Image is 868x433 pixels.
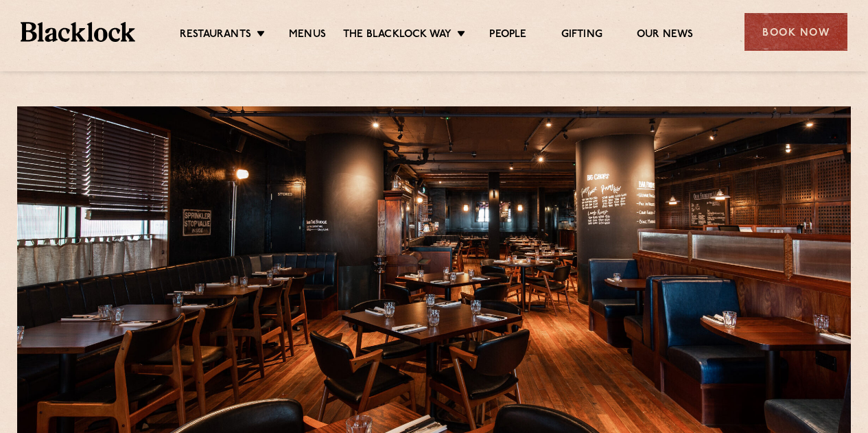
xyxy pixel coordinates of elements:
[21,22,135,41] img: BL_Textured_Logo-footer-cropped.svg
[343,28,451,43] a: The Blacklock Way
[289,28,326,43] a: Menus
[561,28,602,43] a: Gifting
[489,28,526,43] a: People
[180,28,251,43] a: Restaurants
[744,13,847,51] div: Book Now
[637,28,694,43] a: Our News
